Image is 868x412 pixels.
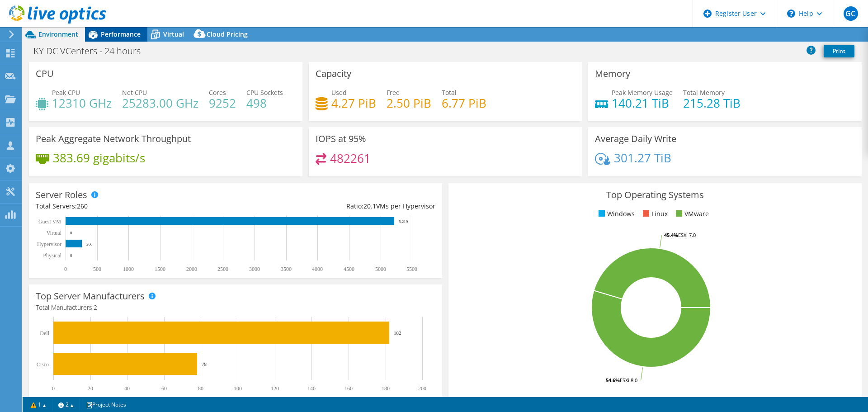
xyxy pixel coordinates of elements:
[198,385,203,392] text: 80
[614,153,671,163] h4: 301.27 TiB
[418,385,426,392] text: 200
[43,252,61,259] text: Physical
[787,9,795,18] svg: \n
[207,30,248,38] span: Cloud Pricing
[202,361,207,367] text: 78
[620,377,637,384] tspan: ESXi 8.0
[36,69,54,79] h3: CPU
[387,88,400,97] span: Free
[606,377,620,384] tspan: 54.6%
[399,219,408,224] text: 5,219
[37,241,61,247] text: Hypervisor
[29,46,155,56] h1: KY DC VCenters - 24 hours
[331,88,347,97] span: Used
[824,45,854,57] a: Print
[209,88,226,97] span: Cores
[47,230,62,236] text: Virtual
[271,385,279,392] text: 120
[246,98,283,108] h4: 498
[36,201,236,211] div: Total Servers:
[406,266,417,272] text: 5500
[307,385,316,392] text: 140
[80,399,132,410] a: Project Notes
[674,209,709,219] li: VMware
[77,202,88,210] span: 260
[93,266,101,272] text: 500
[64,266,67,272] text: 0
[24,399,52,410] a: 1
[442,98,486,108] h4: 6.77 PiB
[683,98,741,108] h4: 215.28 TiB
[124,385,130,392] text: 40
[122,88,147,97] span: Net CPU
[678,232,696,238] tspan: ESXi 7.0
[281,266,292,272] text: 3500
[122,98,198,108] h4: 25283.00 GHz
[88,385,93,392] text: 20
[40,330,49,336] text: Dell
[331,98,376,108] h4: 4.27 PiB
[683,88,725,97] span: Total Memory
[312,266,323,272] text: 4000
[844,6,858,21] span: GC
[363,202,376,210] span: 20.1
[52,98,112,108] h4: 12310 GHz
[38,218,61,225] text: Guest VM
[36,134,191,144] h3: Peak Aggregate Network Throughput
[664,232,678,238] tspan: 45.4%
[123,266,134,272] text: 1000
[612,98,673,108] h4: 140.21 TiB
[375,266,386,272] text: 5000
[94,303,97,312] span: 2
[36,303,435,313] h4: Total Manufacturers:
[163,30,184,38] span: Virtual
[641,209,668,219] li: Linux
[186,266,197,272] text: 2000
[382,385,390,392] text: 180
[161,385,167,392] text: 60
[344,266,354,272] text: 4500
[70,253,72,258] text: 0
[596,209,635,219] li: Windows
[246,88,283,97] span: CPU Sockets
[70,231,72,235] text: 0
[595,69,630,79] h3: Memory
[36,291,145,301] h3: Top Server Manufacturers
[209,98,236,108] h4: 9252
[394,330,401,336] text: 182
[155,266,165,272] text: 1500
[234,385,242,392] text: 100
[52,399,80,410] a: 2
[86,242,93,246] text: 260
[101,30,141,38] span: Performance
[217,266,228,272] text: 2500
[330,153,371,163] h4: 482261
[344,385,353,392] text: 160
[595,134,676,144] h3: Average Daily Write
[455,190,855,200] h3: Top Operating Systems
[36,190,87,200] h3: Server Roles
[38,30,78,38] span: Environment
[316,69,351,79] h3: Capacity
[52,385,55,392] text: 0
[387,98,431,108] h4: 2.50 PiB
[442,88,457,97] span: Total
[37,361,49,368] text: Cisco
[612,88,673,97] span: Peak Memory Usage
[316,134,366,144] h3: IOPS at 95%
[53,153,145,163] h4: 383.69 gigabits/s
[249,266,260,272] text: 3000
[52,88,80,97] span: Peak CPU
[236,201,435,211] div: Ratio: VMs per Hypervisor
